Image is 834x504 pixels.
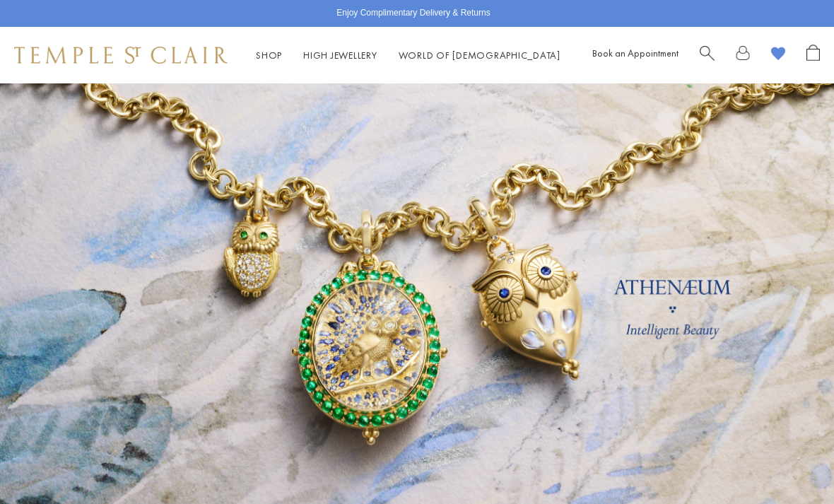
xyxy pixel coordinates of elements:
[256,49,282,61] a: ShopShop
[592,47,679,59] a: Book an Appointment
[700,45,715,66] a: Search
[336,6,490,20] p: Enjoy Complimentary Delivery & Returns
[806,45,820,66] a: Open Shopping Bag
[399,49,560,61] a: World of [DEMOGRAPHIC_DATA]World of [DEMOGRAPHIC_DATA]
[256,47,560,64] nav: Main navigation
[771,45,785,66] a: View Wishlist
[14,47,228,64] img: Temple St. Clair
[763,438,820,490] iframe: Gorgias live chat messenger
[303,49,377,61] a: High JewelleryHigh Jewellery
